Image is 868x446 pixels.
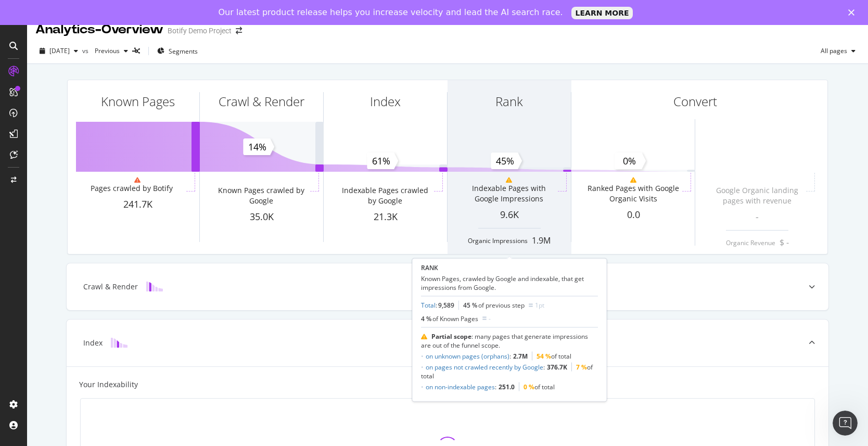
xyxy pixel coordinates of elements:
[421,274,598,292] div: Known Pages, crawled by Google and indexable, that get impressions from Google.
[816,46,847,55] span: All pages
[421,301,454,310] div: :
[421,263,598,272] div: RANK
[421,363,598,383] li: :
[833,411,858,436] iframe: Intercom live chat
[153,43,202,59] button: Segments
[463,301,525,310] div: 45 %
[431,332,471,340] b: Partial scope
[421,383,598,391] li: :
[324,210,447,224] div: 21.3K
[83,282,138,292] div: Crawl & Render
[529,303,533,307] img: Equal
[421,363,593,380] span: of total
[421,314,478,323] div: 4 %
[547,363,567,372] b: 376.7K
[76,198,199,211] div: 241.7K
[236,27,242,34] div: arrow-right-arrow-left
[524,383,534,391] span: 0 %
[421,351,598,362] li: :
[432,314,478,323] span: of Known Pages
[426,351,509,360] a: on unknown pages (orphans)
[499,383,555,391] span: of total
[35,21,163,39] div: Analytics - Overview
[537,351,551,360] span: 54 %
[495,93,523,110] div: Rank
[848,9,859,16] div: Close
[482,317,487,320] img: Equal
[462,183,555,204] div: Indexable Pages with Google Impressions
[513,351,528,360] b: 2.7M
[91,43,132,59] button: Previous
[816,43,860,59] button: All pages
[338,185,431,206] div: Indexable Pages crawled by Google
[426,383,495,391] a: on non-indexable pages
[370,93,401,110] div: Index
[535,301,544,310] div: 1pt
[438,301,454,310] span: 9,589
[219,7,563,18] div: Our latest product release helps you increase velocity and lead the AI search race.
[146,282,163,291] img: block-icon
[421,332,588,349] span: : many pages that generate impressions are out of the funnel scope.
[468,236,528,245] div: Organic Impressions
[532,235,551,247] div: 1.9M
[91,183,173,194] div: Pages crawled by Botify
[200,210,323,224] div: 35.0K
[421,301,436,310] a: Total
[214,185,308,206] div: Known Pages crawled by Google
[79,379,138,390] div: Your Indexability
[101,93,175,110] div: Known Pages
[169,47,198,56] span: Segments
[513,351,571,360] span: of total
[83,338,103,348] div: Index
[219,93,304,110] div: Crawl & Render
[499,383,515,391] b: 251.0
[571,7,633,19] a: LEARN MORE
[111,338,127,348] img: block-icon
[448,208,571,222] div: 9.6K
[91,46,120,55] span: Previous
[576,363,587,372] span: 7 %
[489,314,491,323] div: -
[49,46,70,55] span: 2025 Aug. 23rd
[168,26,232,36] div: Botify Demo Project
[35,43,82,59] button: [DATE]
[82,46,91,55] span: vs
[478,301,525,310] span: of previous step
[426,363,543,372] a: on pages not crawled recently by Google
